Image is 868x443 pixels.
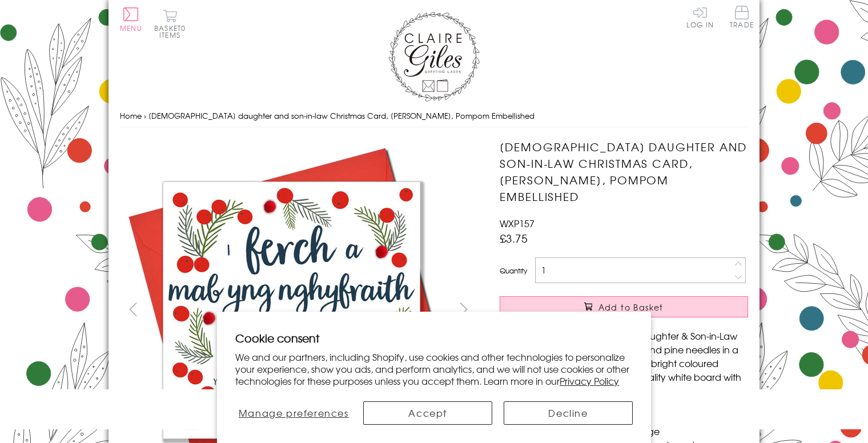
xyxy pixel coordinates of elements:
[239,406,349,420] span: Manage preferences
[120,23,142,33] span: Menu
[500,216,535,230] span: WXP157
[120,104,748,128] nav: breadcrumbs
[500,230,528,246] span: £3.75
[120,110,142,121] a: Home
[388,11,480,102] img: Claire Giles Greetings Cards
[500,139,748,204] h1: [DEMOGRAPHIC_DATA] daughter and son-in-law Christmas Card, [PERSON_NAME], Pompom Embellished
[159,23,186,40] span: 0 items
[363,401,492,425] button: Accept
[504,401,633,425] button: Decline
[235,351,633,386] p: We and our partners, including Shopify, use cookies and other technologies to personalize your ex...
[154,9,186,38] button: Basket0 items
[730,6,754,30] a: Trade
[500,296,748,317] button: Add to Basket
[730,6,754,28] span: Trade
[477,139,819,413] img: Welsh daughter and son-in-law Christmas Card, Nadolig Llawen, Pompom Embellished
[120,7,142,31] button: Menu
[560,374,619,388] a: Privacy Policy
[235,330,633,346] h2: Cookie consent
[144,110,146,121] span: ›
[451,296,477,322] button: next
[598,301,664,313] span: Add to Basket
[500,265,527,276] label: Quantity
[148,110,535,121] span: [DEMOGRAPHIC_DATA] daughter and son-in-law Christmas Card, [PERSON_NAME], Pompom Embellished
[120,296,146,322] button: prev
[686,6,714,28] a: Log In
[235,401,352,425] button: Manage preferences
